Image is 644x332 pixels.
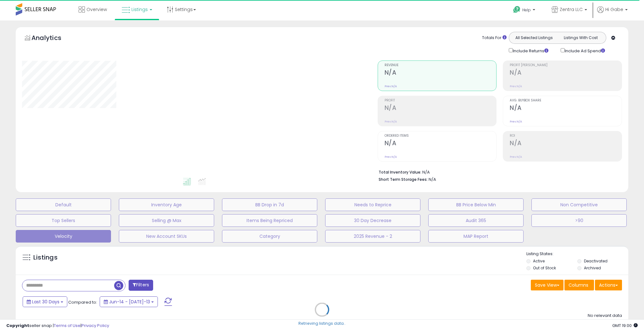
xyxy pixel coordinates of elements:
button: Non Competitive [531,198,627,211]
small: Prev: N/A [385,155,397,159]
h2: N/A [510,140,622,148]
button: Default [16,198,111,211]
small: Prev: N/A [510,84,522,88]
span: Revenue [385,64,497,67]
span: N/A [429,176,436,182]
span: Zentra LLC [560,6,583,13]
b: Total Inventory Value: [379,169,421,175]
h2: N/A [385,104,497,113]
span: ROI [510,134,622,138]
button: BB Drop in 7d [222,198,317,211]
div: Totals For [482,35,507,41]
button: >90 [531,214,627,227]
div: seller snap | | [6,323,109,329]
button: Needs to Reprice [325,198,420,211]
h2: N/A [510,69,622,77]
h2: N/A [510,104,622,113]
div: Include Returns [504,47,556,54]
button: New Account SKUs [119,230,214,243]
li: N/A [379,168,618,175]
button: Top Sellers [16,214,111,227]
button: BB Price Below Min [428,198,524,211]
button: Audit 365 [428,214,524,227]
span: Profit [385,99,497,102]
button: All Selected Listings [511,34,558,42]
b: Short Term Storage Fees: [379,177,428,182]
span: Profit [PERSON_NAME] [510,64,622,67]
span: Help [522,7,531,13]
h5: Analytics [31,33,74,44]
a: Help [508,1,541,20]
button: Items Being Repriced [222,214,317,227]
span: Hi Gabe [605,6,623,13]
small: Prev: N/A [385,120,397,123]
span: Avg. Buybox Share [510,99,622,102]
span: Listings [131,6,148,13]
h2: N/A [385,140,497,148]
button: 2025 Revenue - 2 [325,230,420,243]
span: Overview [86,6,107,13]
i: Get Help [513,6,521,14]
button: Listings With Cost [557,34,604,42]
button: Velocity [16,230,111,243]
button: Inventory Age [119,198,214,211]
button: Selling @ Max [119,214,214,227]
small: Prev: N/A [510,120,522,123]
button: MAP Report [428,230,524,243]
h2: N/A [385,69,497,77]
small: Prev: N/A [385,84,397,88]
button: 30 Day Decrease [325,214,420,227]
strong: Copyright [6,323,29,329]
small: Prev: N/A [510,155,522,159]
div: Include Ad Spend [556,47,615,54]
div: Retrieving listings data.. [298,321,346,326]
span: Ordered Items [385,134,497,138]
button: Category [222,230,317,243]
a: Hi Gabe [597,6,628,20]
